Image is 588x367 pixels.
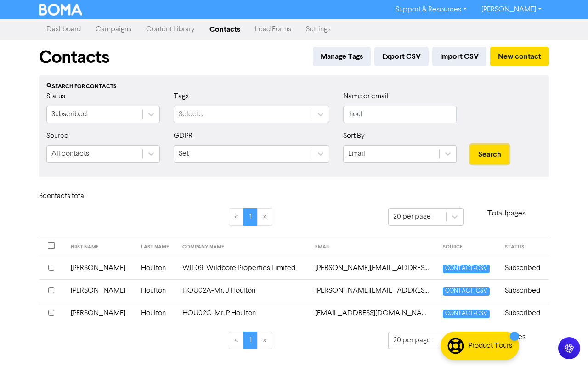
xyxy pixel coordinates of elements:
div: 20 per page [393,335,431,346]
a: Content Library [139,20,202,39]
div: Subscribed [51,109,87,120]
td: HOU02A-Mr. J Houlton [177,279,310,302]
th: FIRST NAME [65,237,136,257]
button: Manage Tags [313,47,371,66]
td: john.houlton3@btinternet.com [310,279,437,302]
td: HOU02C-Mr. P Houlton [177,302,310,324]
label: Sort By [343,130,365,141]
td: paulhoulton51@gmail.com [310,302,437,324]
iframe: Chat Widget [542,323,588,367]
td: WIL09-Wildbore Properties Limited [177,257,310,279]
th: COMPANY NAME [177,237,310,257]
p: Total 1 pages [464,208,549,219]
a: Page 1 is your current page [243,208,258,226]
img: BOMA Logo [39,4,82,16]
td: [PERSON_NAME] [65,302,136,324]
a: Settings [299,20,338,39]
label: Name or email [343,91,389,102]
td: [PERSON_NAME] [65,257,136,279]
label: GDPR [174,130,192,141]
h1: Contacts [39,47,109,68]
div: Set [179,148,189,159]
span: CONTACT-CSV [443,265,490,273]
td: Subscribed [499,279,549,302]
button: Import CSV [432,47,486,66]
th: SOURCE [437,237,499,257]
div: All contacts [51,148,89,159]
a: [PERSON_NAME] [474,2,549,17]
th: EMAIL [310,237,437,257]
a: Dashboard [39,20,88,39]
td: david.houlton1@gmail.com [310,257,437,279]
a: Campaigns [88,20,139,39]
a: Page 1 is your current page [243,332,258,349]
a: Contacts [202,20,248,39]
button: New contact [490,47,549,66]
td: Subscribed [499,257,549,279]
a: Support & Resources [388,2,474,17]
th: STATUS [499,237,549,257]
div: Select... [179,109,203,120]
div: 20 per page [393,211,431,222]
button: Search [470,145,509,164]
div: Email [348,148,365,159]
span: CONTACT-CSV [443,310,490,318]
span: CONTACT-CSV [443,287,490,296]
a: Lead Forms [248,20,299,39]
label: Source [46,130,68,141]
h6: 3 contact s total [39,192,113,201]
label: Status [46,91,65,102]
td: Houlton [136,257,177,279]
td: Subscribed [499,302,549,324]
div: Search for contacts [46,83,542,91]
button: Export CSV [374,47,429,66]
td: [PERSON_NAME] [65,279,136,302]
label: Tags [174,91,189,102]
td: Houlton [136,302,177,324]
th: LAST NAME [136,237,177,257]
td: Houlton [136,279,177,302]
